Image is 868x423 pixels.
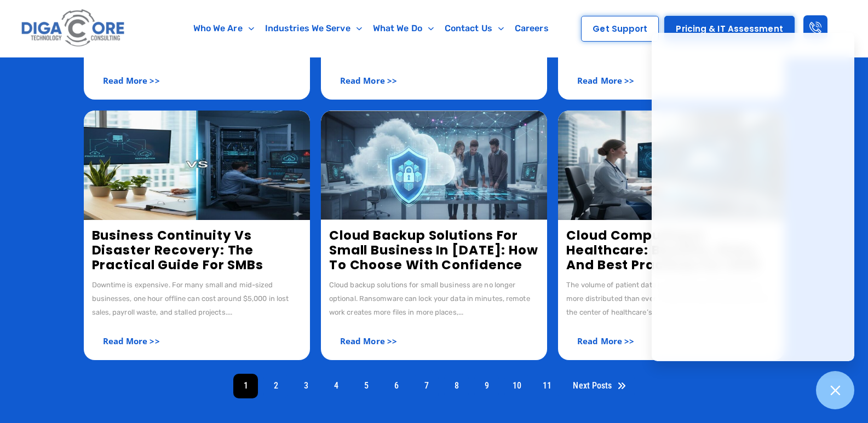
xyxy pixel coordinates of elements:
a: Who We Are [188,16,260,41]
a: 3 [294,374,318,398]
a: Cloud Computing in Healthcare: Benefits, Risks, and Best Practices for 2025 [566,227,760,274]
div: Downtime is expensive. For many small and mid-sized businesses, one hour offline can cost around ... [92,278,302,319]
a: 6 [384,374,409,398]
a: Read More >> [92,69,171,91]
img: Best Cloud Backup Solutions for Small Business in 2025 [321,111,547,220]
img: Business Continuity Vs. Disaster Recovery [84,111,310,220]
a: Industries We Serve [260,16,367,41]
span: Get Support [593,25,647,33]
a: 4 [324,374,348,398]
nav: Menu [174,16,568,41]
a: Read More >> [566,330,645,352]
a: 5 [354,374,378,398]
a: Contact Us [439,16,509,41]
a: Cloud Backup Solutions for Small Business in [DATE]: How to Choose With Confidence [329,227,538,274]
a: What We Do [367,16,439,41]
a: Read More >> [92,330,171,352]
a: 7 [414,374,439,398]
a: Business Continuity vs Disaster Recovery: The Practical Guide for SMBs [92,227,264,274]
div: The volume of patient data is exploding, and care teams are more distributed than ever. In [DATE]... [566,278,776,319]
div: Cloud backup solutions for small business are no longer optional. Ransomware can lock your data i... [329,278,539,319]
a: Read More >> [566,69,645,91]
a: 10 [504,374,529,398]
img: Cloud Computing in Healthcare [558,111,784,220]
img: Digacore logo 1 [19,5,128,51]
span: Pricing & IT Assessment [676,25,783,33]
a: 9 [474,374,499,398]
a: Read More >> [329,69,408,91]
a: Careers [509,16,554,41]
span: 1 [233,374,258,398]
iframe: Chatgenie Messenger [652,33,854,361]
a: Get Support [581,16,659,42]
a: Pricing & IT Assessment [664,16,794,42]
a: Next Posts [565,374,634,398]
a: 2 [263,374,288,398]
a: 11 [534,374,559,398]
a: 8 [444,374,469,398]
a: Read More >> [329,330,408,352]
